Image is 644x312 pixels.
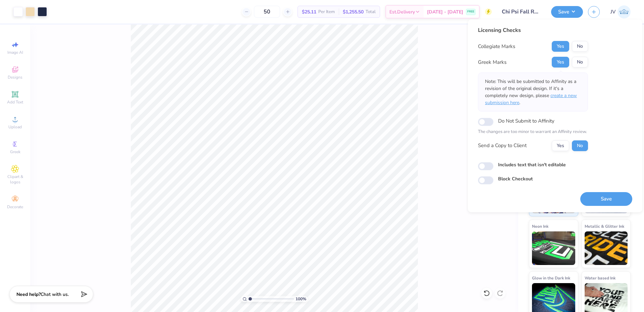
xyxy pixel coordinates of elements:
input: Untitled Design [497,5,546,18]
label: Block Checkout [498,175,533,182]
span: $25.11 [302,8,316,15]
span: FREE [467,9,474,14]
img: Jo Vincent [618,5,631,18]
span: JV [610,8,616,16]
label: Includes text that isn't editable [498,161,566,168]
span: $1,255.50 [343,8,364,15]
div: Greek Marks [478,58,506,66]
span: Add Text [7,99,23,105]
span: Neon Ink [532,223,548,230]
img: Metallic & Glitter Ink [585,231,628,265]
p: The changes are too minor to warrant an Affinity review. [478,129,588,135]
span: Glow in the Dark Ink [532,274,570,281]
p: Note: This will be submitted to Affinity as a revision of the original design. If it's a complete... [485,78,581,106]
span: Metallic & Glitter Ink [585,223,624,230]
div: Collegiate Marks [478,43,515,50]
span: 100 % [296,296,306,302]
strong: Need help? [16,291,41,298]
span: Decorate [7,204,23,210]
div: Licensing Checks [478,26,588,34]
button: Yes [552,140,569,151]
button: Yes [552,41,569,52]
span: Clipart & logos [3,174,27,185]
button: No [572,140,588,151]
span: [DATE] - [DATE] [427,8,463,15]
button: No [572,41,588,52]
img: Neon Ink [532,231,575,265]
a: JV [610,5,631,18]
span: Water based Ink [585,274,615,281]
div: Send a Copy to Client [478,142,527,149]
label: Do Not Submit to Affinity [498,117,554,125]
span: Greek [10,149,20,154]
input: – – [254,6,280,18]
span: Per Item [318,8,335,15]
button: Yes [552,57,569,68]
span: Designs [8,75,22,80]
button: Save [580,192,632,206]
span: Chat with us. [41,291,69,298]
button: Save [551,6,583,18]
span: Total [366,8,376,15]
span: Est. Delivery [389,8,415,15]
span: Upload [8,124,22,130]
button: No [572,57,588,68]
span: Image AI [7,50,23,55]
